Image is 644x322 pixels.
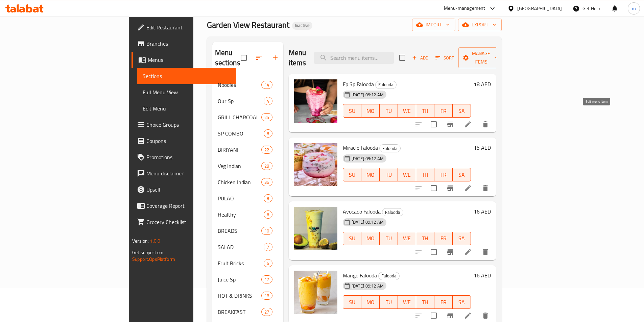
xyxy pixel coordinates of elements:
span: Falooda [382,208,403,216]
span: [DATE] 09:12 AM [349,283,386,289]
h6: 16 AED [474,271,491,280]
h6: 18 AED [474,79,491,89]
button: FR [434,104,453,118]
div: items [264,97,272,105]
img: Miracle Falooda [294,143,337,186]
span: WE [401,106,413,116]
span: WE [401,170,413,180]
a: Edit Restaurant [132,19,236,35]
span: 18 [262,293,272,299]
button: WE [398,295,416,309]
div: Juice Sp17 [212,271,283,288]
span: [DATE] 09:12 AM [349,92,386,98]
div: items [261,113,272,121]
span: Version: [132,237,149,245]
span: SU [346,106,359,116]
button: delete [477,244,494,260]
button: Manage items [458,47,504,68]
button: MO [361,104,380,118]
div: [GEOGRAPHIC_DATA] [517,5,562,12]
img: Fp Sp Falooda [294,79,337,123]
button: TU [380,168,398,181]
span: Noodles [218,81,262,89]
span: 36 [262,179,272,185]
button: FR [434,295,453,309]
span: Edit Restaurant [146,23,231,31]
button: export [458,19,502,31]
div: PULAO [218,194,264,202]
a: Upsell [132,181,236,198]
span: MO [364,233,377,243]
span: 7 [264,244,272,250]
button: import [412,19,455,31]
div: GRILL CHARCOAL [218,113,262,121]
span: Juice Sp [218,275,262,283]
div: SP COMBO [218,129,264,138]
div: SP COMBO8 [212,125,283,142]
img: Mango Falooda [294,271,337,314]
a: Menus [132,52,236,68]
button: Add section [267,50,283,66]
button: WE [398,168,416,181]
a: Menu disclaimer [132,165,236,181]
button: FR [434,168,453,181]
div: items [261,275,272,283]
span: SA [455,233,468,243]
a: Sections [137,68,236,84]
span: SU [346,233,359,243]
div: Fruit Bricks [218,259,264,267]
span: 10 [262,228,272,234]
span: Menus [148,56,231,64]
span: Add [411,54,429,62]
div: SALAD7 [212,239,283,255]
span: BREADS [218,227,262,235]
div: Veg Indian [218,162,262,170]
button: Sort [434,53,456,63]
span: Sort items [431,53,458,63]
button: TU [380,295,398,309]
span: 6 [264,212,272,218]
span: Falooda [376,81,396,89]
span: 28 [262,163,272,169]
button: Branch-specific-item [442,180,458,196]
span: SALAD [218,243,264,251]
button: SU [343,232,361,245]
a: Edit menu item [464,312,472,320]
div: BIRIYANI [218,146,262,154]
span: Coverage Report [146,202,231,210]
button: SA [453,104,471,118]
span: TU [382,106,395,116]
div: Noodles14 [212,77,283,93]
span: WE [401,233,413,243]
span: Menu disclaimer [146,169,231,177]
div: Menu-management [444,4,485,13]
span: TU [382,297,395,307]
button: SU [343,104,361,118]
span: TH [419,233,432,243]
div: items [261,227,272,235]
button: delete [477,116,494,132]
button: Add [409,53,431,63]
span: [DATE] 09:12 AM [349,219,386,225]
span: Upsell [146,185,231,194]
span: TU [382,233,395,243]
img: Avocado Falooda [294,207,337,250]
div: Our Sp4 [212,93,283,109]
span: Add item [409,53,431,63]
span: Sections [143,72,231,80]
div: items [261,81,272,89]
button: Branch-specific-item [442,116,458,132]
span: Chicken Indian [218,178,262,186]
span: MO [364,170,377,180]
span: m [632,5,636,12]
button: SU [343,295,361,309]
a: Promotions [132,149,236,165]
h6: 15 AED [474,143,491,152]
div: BREAKFAST27 [212,304,283,320]
span: TH [419,170,432,180]
span: Select to update [427,117,441,131]
span: Promotions [146,153,231,161]
a: Grocery Checklist [132,214,236,230]
span: Manage items [464,49,498,66]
